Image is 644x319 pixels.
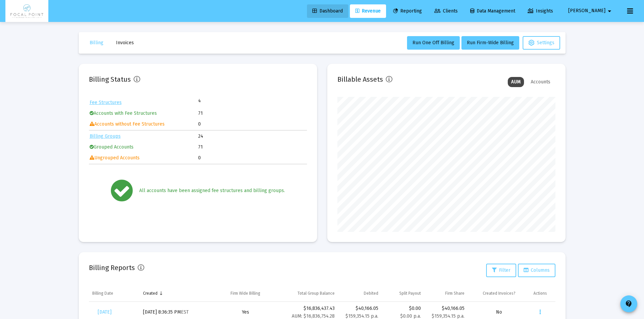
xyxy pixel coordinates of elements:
div: $40,166.05 [341,305,378,312]
td: Column Firm Share [424,285,468,301]
td: 4 [198,98,252,104]
a: Revenue [350,4,386,18]
small: $159,354.15 p.a. [432,313,464,319]
div: Actions [533,291,547,296]
div: AUM [508,77,524,87]
span: Run Firm-Wide Billing [467,40,514,46]
a: [DATE] [92,305,117,319]
div: All accounts have been assigned fee structures and billing groups. [139,187,285,194]
button: Billing [84,36,109,50]
a: Billing Groups [90,133,121,139]
td: Column Billing Date [89,285,140,301]
div: Accounts [527,77,554,87]
td: Ungrouped Accounts [90,153,198,163]
div: Billing Date [92,291,113,296]
td: 71 [198,108,306,118]
td: Column Split Payout [382,285,424,301]
span: Dashboard [312,8,343,14]
td: Grouped Accounts [90,142,198,152]
h2: Billing Reports [89,262,135,273]
a: Data Management [465,4,521,18]
a: Dashboard [307,4,348,18]
td: 24 [198,131,306,141]
button: Filter [486,264,516,277]
div: No [471,309,527,316]
div: [DATE] 8:36:35 PM [143,309,212,316]
td: Column Actions [530,285,555,301]
div: $40,166.05 [428,305,464,312]
div: Created Invoices? [483,291,516,296]
div: Firm Wide Billing [231,291,260,296]
td: Accounts with Fee Structures [90,108,198,118]
td: Column Created Invoices? [468,285,530,301]
span: Reporting [393,8,422,14]
span: Insights [528,8,553,14]
button: Columns [518,264,555,277]
div: Firm Share [445,291,464,296]
td: 71 [198,142,306,152]
mat-icon: arrow_drop_down [605,4,614,18]
small: EST [181,309,189,315]
a: Clients [429,4,463,18]
h2: Billing Status [89,74,131,85]
img: Dashboard [10,4,43,18]
td: Column Debited [338,285,382,301]
a: Reporting [388,4,427,18]
span: Revenue [355,8,381,14]
button: Run One Off Billing [407,36,460,50]
td: 0 [198,119,306,129]
button: Settings [523,36,560,50]
a: Insights [522,4,558,18]
span: Columns [524,267,550,273]
td: Column Created [140,285,215,301]
td: Accounts without Fee Structures [90,119,198,129]
td: Column Firm Wide Billing [215,285,276,301]
span: [PERSON_NAME] [568,8,605,14]
div: Created [143,291,158,296]
small: $159,354.15 p.a. [345,313,378,319]
div: Total Group Balance [297,291,335,296]
button: [PERSON_NAME] [560,4,622,18]
span: Run One Off Billing [412,40,454,46]
div: Debited [364,291,378,296]
div: Split Payout [399,291,421,296]
div: Yes [218,309,272,316]
span: Filter [492,267,510,273]
small: AUM: $16,836,754.28 [292,313,335,319]
span: [DATE] [98,309,112,315]
h2: Billable Assets [337,74,383,85]
button: Invoices [111,36,139,50]
span: Data Management [470,8,515,14]
button: Run Firm-Wide Billing [461,36,519,50]
small: $0.00 p.a. [400,313,421,319]
span: Clients [434,8,458,14]
span: Invoices [116,40,134,46]
mat-icon: contact_support [625,300,633,308]
a: Fee Structures [90,100,122,105]
span: Billing [90,40,103,46]
span: Settings [528,40,554,46]
td: Column Total Group Balance [276,285,338,301]
td: 0 [198,153,306,163]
